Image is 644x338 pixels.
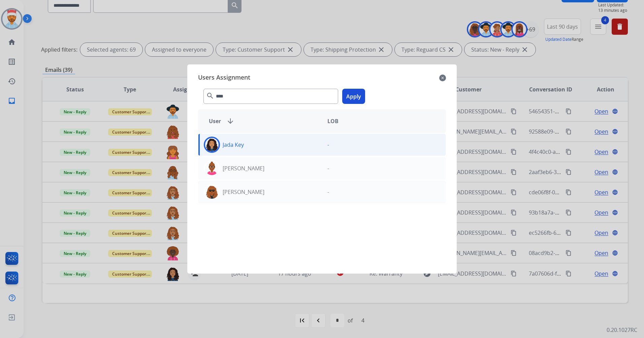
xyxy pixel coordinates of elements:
p: - [327,141,329,149]
p: - [327,164,329,172]
p: [PERSON_NAME] [223,188,264,196]
div: User [203,117,322,125]
span: Users Assignment [198,73,250,83]
mat-icon: arrow_downward [226,117,234,125]
p: - [327,188,329,196]
p: [PERSON_NAME] [223,164,264,172]
button: Apply [342,89,365,104]
span: LOB [327,117,339,125]
p: Jada Key [223,141,244,149]
mat-icon: close [439,74,446,82]
mat-icon: search [206,92,214,100]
